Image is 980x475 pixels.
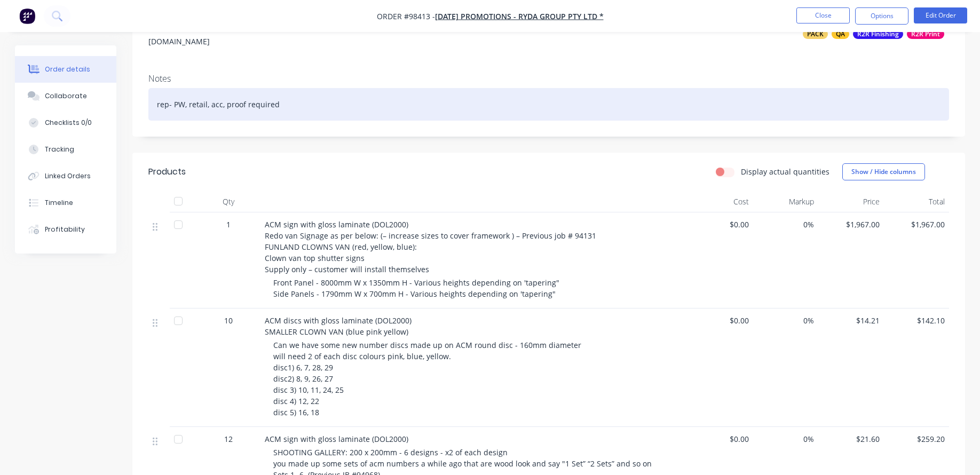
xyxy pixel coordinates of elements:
button: Close [796,7,850,23]
span: ACM sign with gloss laminate (DOL2000) [265,434,408,444]
span: ACM sign with gloss laminate (DOL2000) Redo van Signage as per below: (– increase sizes to cover ... [265,219,596,274]
div: Profitability [45,225,85,234]
span: 0% [757,219,815,230]
div: Notes [148,74,949,84]
span: $0.00 [692,315,749,326]
span: Order #98413 - [377,11,435,21]
span: $0.00 [692,219,749,230]
button: Checklists 0/0 [15,109,116,136]
div: R2R Finishing [853,29,903,39]
span: Front Panel - 8000mm W x 1350mm H - Various heights depending on 'tapering" Side Panels - 1790mm ... [273,278,559,299]
span: Can we have some new number discs made up on ACM round disc - 160mm diameter will need 2 of each ... [273,340,586,417]
a: [DATE] Promotions - Ryda Group Pty Ltd * [435,11,604,21]
div: Products [148,165,186,178]
div: Checklists 0/0 [45,118,92,128]
div: R2R Print [907,29,944,39]
button: Options [855,7,908,25]
span: 10 [224,315,233,326]
button: Show / Hide columns [842,163,925,180]
span: $21.60 [823,433,880,445]
span: $1,967.00 [888,219,945,230]
div: [PERSON_NAME][EMAIL_ADDRESS][DOMAIN_NAME] [148,19,295,49]
button: Tracking [15,136,116,163]
span: 0% [757,433,815,445]
div: Timeline [45,198,73,208]
span: $259.20 [888,433,945,445]
div: Markup [753,191,819,212]
div: Tracking [45,145,74,154]
label: Display actual quantities [741,166,829,177]
button: Timeline [15,189,116,216]
div: Qty [196,191,260,212]
div: Total [884,191,950,212]
span: $14.21 [823,315,880,326]
button: Edit Order [914,7,967,23]
button: Collaborate [15,83,116,109]
div: QA [832,29,849,39]
button: Profitability [15,216,116,243]
div: PACK [803,29,828,39]
div: rep- PW, retail, acc, proof required [148,88,949,121]
div: Cost [687,191,753,212]
span: $0.00 [692,433,749,445]
span: $142.10 [888,315,945,326]
span: $1,967.00 [823,219,880,230]
span: 0% [757,315,815,326]
span: 12 [224,433,233,445]
img: Factory [19,8,35,24]
button: Linked Orders [15,163,116,189]
div: Price [818,191,884,212]
span: ACM discs with gloss laminate (DOL2000) SMALLER CLOWN VAN (blue pink yellow) [265,315,412,337]
button: Order details [15,56,116,83]
span: 1 [226,219,231,230]
div: Collaborate [45,91,87,101]
div: Order details [45,65,90,74]
div: Linked Orders [45,171,91,181]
